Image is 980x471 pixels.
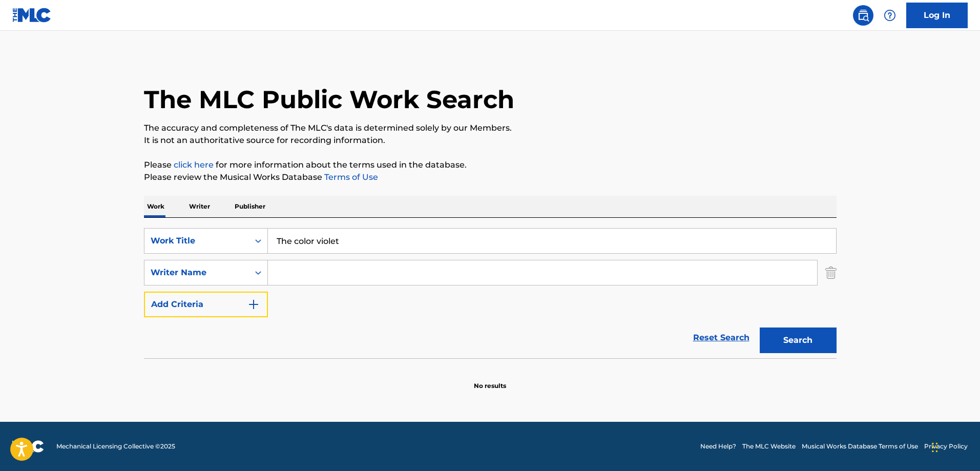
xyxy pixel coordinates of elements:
[906,3,968,28] a: Log In
[742,442,796,451] a: The MLC Website
[144,122,837,134] p: The accuracy and completeness of The MLC's data is determined solely by our Members.
[144,228,837,358] form: Search Form
[12,440,44,453] img: logo
[232,196,268,217] p: Publisher
[151,235,243,247] div: Work Title
[825,260,837,285] img: Delete Criterion
[932,432,938,463] div: Drag
[151,267,243,279] div: Writer Name
[144,159,837,171] p: Please for more information about the terms used in the database.
[322,172,378,182] a: Terms of Use
[144,292,268,317] button: Add Criteria
[144,134,837,147] p: It is not an authoritative source for recording information.
[186,196,213,217] p: Writer
[853,5,873,26] a: Public Search
[247,298,260,311] img: 9d2ae6d4665cec9f34b9.svg
[174,160,214,170] a: click here
[144,171,837,183] p: Please review the Musical Works Database
[474,369,506,391] p: No results
[700,442,736,451] a: Need Help?
[144,196,168,217] p: Work
[884,9,896,22] img: help
[929,422,980,471] iframe: Chat Widget
[802,442,918,451] a: Musical Works Database Terms of Use
[880,5,900,26] div: Help
[760,327,837,353] button: Search
[56,442,175,451] span: Mechanical Licensing Collective © 2025
[924,442,968,451] a: Privacy Policy
[688,326,755,349] a: Reset Search
[144,84,514,115] h1: The MLC Public Work Search
[12,8,52,23] img: MLC Logo
[857,9,869,22] img: search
